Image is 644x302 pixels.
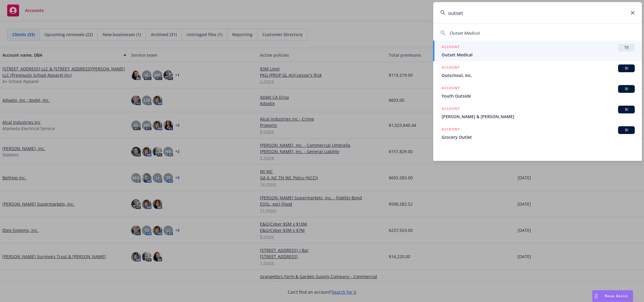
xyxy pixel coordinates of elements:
[442,44,460,51] h5: ACCOUNT
[592,290,600,302] div: Drag to move
[449,30,480,36] span: Outset Medical
[620,66,632,71] span: BI
[433,102,642,123] a: ACCOUNTBI[PERSON_NAME] & [PERSON_NAME]
[442,126,460,133] h5: ACCOUNT
[442,134,635,140] span: Grocery Outlet
[620,107,632,112] span: BI
[442,93,635,99] span: Youth Outside
[433,123,642,144] a: ACCOUNTBIGrocery Outlet
[442,113,635,120] span: [PERSON_NAME] & [PERSON_NAME]
[620,86,632,92] span: BI
[620,127,632,133] span: BI
[442,85,460,92] h5: ACCOUNT
[592,290,633,302] button: Nova Assist
[442,72,635,78] span: Outschool, Inc.
[433,82,642,102] a: ACCOUNTBIYouth Outside
[442,106,460,113] h5: ACCOUNT
[433,2,642,24] input: Search...
[433,61,642,82] a: ACCOUNTBIOutschool, Inc.
[433,41,642,61] a: ACCOUNTTROutset Medical
[442,64,460,72] h5: ACCOUNT
[442,52,635,58] span: Outset Medical
[605,293,628,298] span: Nova Assist
[620,45,632,50] span: TR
